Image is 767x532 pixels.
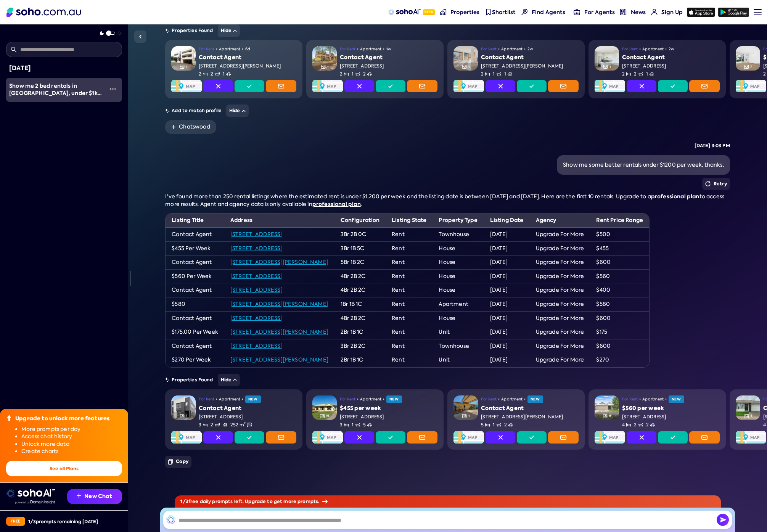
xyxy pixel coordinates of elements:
td: Rent [386,269,433,283]
img: Bedrooms [203,423,207,427]
a: [STREET_ADDRESS][PERSON_NAME] [230,259,328,265]
a: [STREET_ADDRESS] [230,231,283,238]
td: Unit [433,353,484,367]
img: Copy icon [168,459,173,465]
button: Hide [218,374,240,386]
img: Bedrooms [485,72,490,76]
div: Contact Agent [481,405,579,412]
img: Carspots [508,423,513,427]
a: [STREET_ADDRESS][PERSON_NAME] [230,356,328,363]
img: Bathrooms [638,423,643,427]
span: to access more results. Agent and agency data is only available in [165,193,724,207]
span: 2w [527,46,533,52]
img: Carspots [367,72,372,76]
img: Bedrooms [626,423,631,427]
div: Contact Agent [481,54,579,61]
span: 2 [481,71,490,77]
span: For Rent [481,46,497,52]
img: Data provided by Domain Insight [15,500,55,504]
span: 2 [622,71,631,77]
img: google-play icon [718,8,749,17]
div: 1 / 3 prompts remaining [DATE] [28,518,98,525]
td: $455 [590,241,649,256]
img: Find agents icon [521,9,528,15]
td: 2Br 1B 1C [334,325,386,339]
th: Configuration [334,214,386,227]
img: Map [312,431,343,444]
span: 19 [326,414,329,418]
td: $560 [590,269,649,283]
img: for-agents-nav icon [651,9,658,15]
td: Townhouse [433,228,484,242]
img: Bedrooms [485,423,490,427]
span: 1 [468,414,470,418]
span: For Rent [481,396,497,402]
span: Properties [450,8,479,16]
span: 2 [199,71,207,77]
th: Rent Price Range [590,214,649,227]
td: 2Br 1B 1C [334,353,386,367]
span: 1 [646,71,654,77]
img: Gallery Icon [321,64,326,69]
span: 5 [363,422,372,428]
span: 1 [186,65,187,69]
img: Gallery Icon [462,414,467,418]
span: • [665,46,667,52]
button: Hide [218,24,240,37]
img: Bathrooms [497,72,501,76]
span: 1 [493,422,501,428]
span: 2 [634,422,643,428]
td: $500 [590,228,649,242]
a: professional plan [651,193,699,200]
button: Hide [226,104,249,117]
span: 3 [199,422,207,428]
td: 5Br 1B 2C [334,256,386,270]
img: Gallery Icon [603,414,608,418]
img: More icon [110,86,116,92]
img: Bathrooms [355,72,360,76]
img: properties-nav icon [440,9,447,15]
td: $600 [590,256,649,270]
div: [DATE] 3:03 PM [695,143,730,149]
span: 252 m² [230,422,246,428]
span: 1 [609,65,611,69]
span: Apartment [219,46,240,52]
th: Listing Title [166,214,224,227]
div: Contact Agent [199,54,296,61]
span: • [242,46,243,52]
a: PropertyGallery Icon1For Rent•Apartment•6dContact Agent[STREET_ADDRESS][PERSON_NAME]2Bedrooms2Bat... [165,40,302,98]
li: More prompts per day [21,426,122,433]
td: 4Br 2B 2C [334,269,386,283]
td: [DATE] [484,325,530,339]
td: Upgrade For More [530,283,590,297]
img: Property [171,46,196,71]
div: [STREET_ADDRESS][PERSON_NAME] [199,63,296,69]
span: 1 [493,71,501,77]
img: Gallery Icon [462,64,467,69]
td: Upgrade For More [530,297,590,312]
span: 2 [211,422,219,428]
td: $600 [590,311,649,325]
div: Properties Found [165,374,730,386]
img: Gallery Icon [744,64,749,69]
span: Show me 2 bed rentals in [GEOGRAPHIC_DATA], under $1k per week, and near new, not too old. [9,82,101,112]
td: Upgrade For More [530,241,590,256]
img: Bathrooms [497,423,501,427]
th: Listing Date [484,214,530,227]
td: [DATE] [484,311,530,325]
span: I've found more than 250 rental listings where the estimated rent is under $1,200 per week and th... [165,193,651,200]
img: Map [736,431,766,444]
td: House [433,241,484,256]
img: Carspots [367,423,372,427]
img: Bedrooms [344,72,349,76]
button: Retry [702,178,730,190]
td: Contact Agent [166,311,224,325]
span: 7 [750,65,752,69]
td: [DATE] [484,228,530,242]
img: Property [453,395,478,420]
li: Unlock more data [21,440,122,448]
th: Address [224,214,334,227]
a: Chatswood [165,120,216,134]
td: [DATE] [484,297,530,312]
span: 6d [245,46,250,52]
